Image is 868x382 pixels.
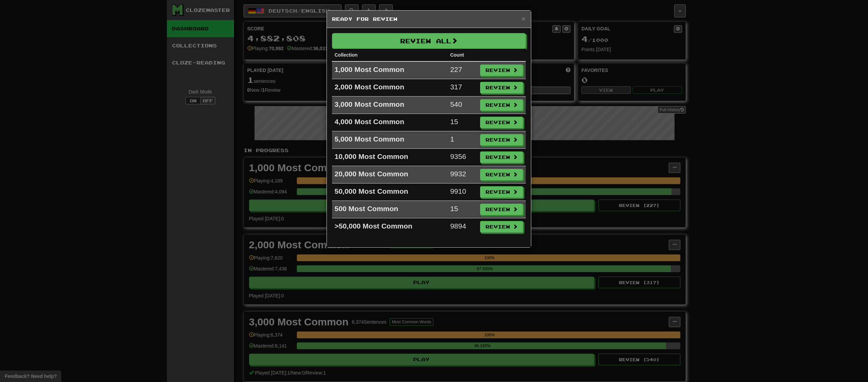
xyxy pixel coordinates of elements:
[447,61,477,79] td: 227
[332,79,448,97] td: 2,000 Most Common
[480,151,523,163] button: Review
[332,149,448,166] td: 10,000 Most Common
[332,16,526,23] h5: Ready for Review
[480,134,523,146] button: Review
[447,49,477,61] th: Count
[447,166,477,183] td: 9932
[447,183,477,201] td: 9910
[332,114,448,131] td: 4,000 Most Common
[447,218,477,236] td: 9894
[332,131,448,149] td: 5,000 Most Common
[521,15,525,22] button: Close
[332,218,448,236] td: >50,000 Most Common
[480,99,523,111] button: Review
[332,61,448,79] td: 1,000 Most Common
[447,131,477,149] td: 1
[447,201,477,218] td: 15
[480,82,523,93] button: Review
[521,15,525,23] span: ×
[332,33,526,49] button: Review All
[480,221,523,233] button: Review
[480,186,523,198] button: Review
[480,169,523,180] button: Review
[447,97,477,114] td: 540
[332,166,448,183] td: 20,000 Most Common
[480,117,523,128] button: Review
[332,49,448,61] th: Collection
[480,204,523,215] button: Review
[332,201,448,218] td: 500 Most Common
[447,79,477,97] td: 317
[332,97,448,114] td: 3,000 Most Common
[332,183,448,201] td: 50,000 Most Common
[480,64,523,76] button: Review
[447,114,477,131] td: 15
[447,149,477,166] td: 9356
